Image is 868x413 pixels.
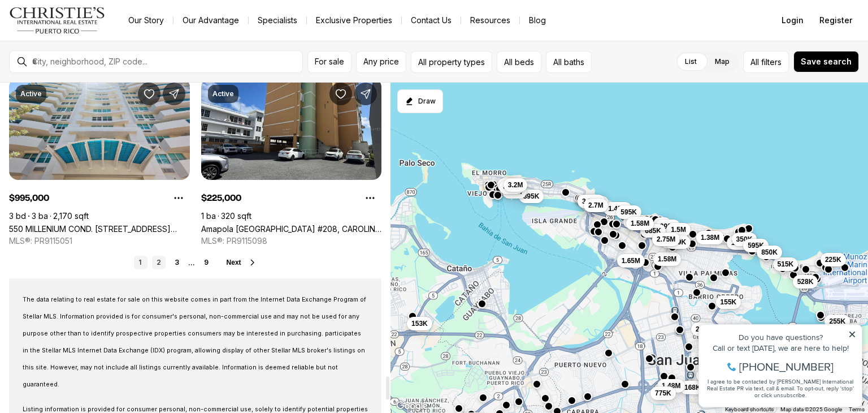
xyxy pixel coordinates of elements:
span: The data relating to real estate for sale on this website comes in part from the Internet Data Ex... [23,296,366,388]
span: 1.38M [700,233,719,242]
button: Property options [359,187,381,209]
button: Next [227,258,257,267]
button: 1.1M [502,184,526,198]
button: 515K [772,257,798,271]
button: 2.5M [728,236,752,249]
button: 950K [623,214,649,228]
button: 775K [650,386,676,400]
a: Resources [461,12,519,28]
span: 153K [411,319,428,328]
button: 528K [792,274,818,288]
button: 3M [653,217,671,230]
button: Save search [793,51,859,72]
button: 1.5M [666,222,691,236]
a: 3 [170,256,184,269]
button: Save Property: 550 MILLENIUM COND. AVE CONSTITUCION #510 [138,83,160,105]
button: 153K [407,316,432,330]
span: Next [227,259,241,266]
span: filters [761,56,782,68]
button: Contact Us [402,12,461,28]
a: 9 [199,256,213,269]
span: 895K [523,192,539,201]
span: [PHONE_NUMBER] [46,53,141,64]
button: 1.58M [653,252,681,266]
span: 3M [657,219,667,228]
button: 850K [757,246,782,259]
button: 2.7M [584,198,608,212]
a: Specialists [249,12,306,28]
span: 3.35M [582,196,601,205]
span: 3.2M [507,180,523,189]
a: logo [9,7,106,34]
span: 1.58M [631,218,649,227]
button: 1.45M [604,202,631,216]
span: 155K [720,298,736,307]
span: 795K [502,180,518,189]
span: 168K [684,383,701,392]
span: Any price [363,57,399,66]
li: ... [188,259,195,267]
span: 1.1M [506,187,522,196]
span: 595K [748,240,764,249]
button: 685K [640,224,666,238]
span: 1.45M [608,204,627,213]
span: Login [782,16,804,25]
span: All [750,56,759,68]
span: For sale [315,57,344,66]
button: 478K [498,180,524,194]
button: All baths [546,51,592,73]
button: 349K [665,235,691,249]
label: List [676,51,706,72]
span: 2.7M [588,200,604,209]
button: Share Property [163,83,185,105]
a: Amapola ISLA VERDE #208, CAROLINA PR, 00979 [201,224,382,234]
a: Blog [520,12,555,28]
a: Exclusive Properties [307,12,401,28]
button: 1.65M [617,254,644,268]
span: 515K [777,260,793,269]
button: Any price [356,51,406,73]
a: 1 [134,256,147,269]
button: Start drawing [397,89,443,113]
button: 895K [518,190,544,203]
span: I agree to be contacted by [PERSON_NAME] International Real Estate PR via text, call & email. To ... [14,70,161,91]
span: 349K [670,238,686,247]
a: Our Story [119,12,173,28]
a: 550 MILLENIUM COND. AVE CONSTITUCION #510, SAN JUAN PR, 00901 [9,224,190,234]
span: 595K [620,207,637,216]
button: Save Property: Amapola ISLA VERDE #208 [329,83,352,105]
div: Do you have questions? [12,25,163,33]
label: Map [706,51,739,72]
button: 295K [691,322,717,335]
button: 155K [715,295,741,309]
span: 1.65M [621,256,640,265]
span: 775K [655,389,671,398]
button: 1.58M [626,216,654,230]
button: Property options [167,187,190,209]
button: Allfilters [743,51,789,73]
button: 1.2M [727,235,751,249]
span: 1.5M [671,225,686,234]
span: 478K [503,183,519,192]
button: 2.75M [652,233,680,246]
button: Register [813,9,859,32]
span: 1.2M [731,238,747,247]
button: 1.48M [657,379,685,393]
a: 2 [152,256,166,269]
span: 1.58M [658,255,676,264]
button: For sale [307,51,351,73]
p: Active [212,89,234,98]
button: 399K [655,219,680,233]
span: 1.48M [662,381,680,390]
span: Register [819,16,852,25]
button: 595K [743,238,769,252]
span: 399K [659,221,676,230]
span: 350K [736,235,752,244]
button: 225K [821,253,846,266]
button: 595K [616,205,641,218]
a: Our Advantage [173,12,248,28]
p: Active [20,89,42,98]
button: 168K [680,381,705,394]
button: 350K [731,233,757,246]
span: 225K [825,255,841,264]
